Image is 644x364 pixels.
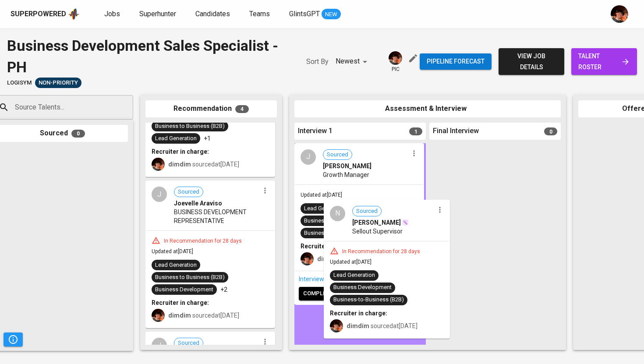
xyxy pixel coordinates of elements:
a: talent roster [571,48,637,75]
div: Business Development Sales Specialist - PH [7,35,289,78]
div: pic [388,50,403,73]
span: GlintsGPT [289,10,320,18]
a: Superpoweredapp logo [11,7,80,21]
span: Teams [249,10,270,18]
div: Recommendation [145,100,277,117]
img: diemas@glints.com [389,51,402,65]
button: Pipeline forecast [420,53,492,70]
span: LogiSYM [7,79,32,87]
div: Superpowered [11,9,66,19]
button: Pipeline Triggers [4,332,23,346]
a: GlintsGPT NEW [289,9,341,20]
span: Interview 1 [298,126,333,136]
img: diemas@glints.com [611,5,628,23]
button: view job details [499,48,564,75]
span: Non-Priority [35,79,81,87]
div: Pending Client’s Feedback, Sufficient Talents in Pipeline [35,78,81,88]
span: Jobs [104,10,120,18]
a: Superhunter [139,9,178,20]
span: talent roster [578,51,630,72]
span: NEW [322,10,341,19]
a: Candidates [195,9,232,20]
a: Jobs [104,9,122,20]
a: Teams [249,9,272,20]
span: 0 [71,130,85,138]
div: Newest [336,53,370,70]
span: 4 [235,105,249,113]
span: Superhunter [139,10,176,18]
p: Newest [336,56,360,67]
span: Pipeline forecast [427,56,485,67]
span: view job details [506,51,557,72]
span: Final Interview [433,126,479,136]
span: 1 [409,127,422,135]
span: Candidates [195,10,230,18]
img: app logo [68,7,80,21]
p: Sort By [306,57,329,67]
button: Open [128,106,130,108]
span: 0 [544,127,557,135]
div: Assessment & Interview [294,100,561,117]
